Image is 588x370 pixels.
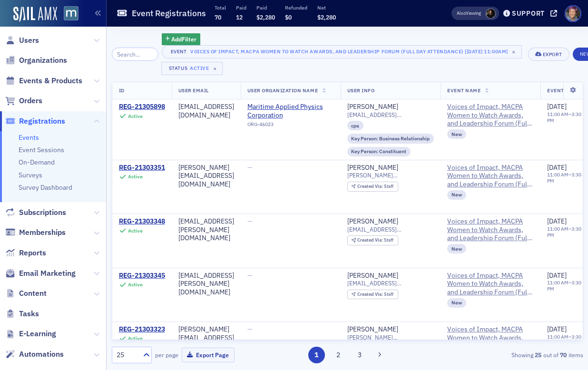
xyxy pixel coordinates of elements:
span: [DATE] [547,163,567,172]
p: Paid [256,4,275,11]
span: Profile [565,5,581,22]
a: Voices of Impact, MACPA Women to Watch Awards, and Leadership Forum (Full Day Attendance) [447,272,534,297]
div: Staff [357,184,393,189]
div: – [547,226,586,238]
span: Automations [19,349,64,360]
a: REG-21303348 [119,217,165,226]
div: – [547,280,586,292]
p: Refunded [285,4,307,11]
span: — [247,271,253,280]
span: — [247,325,253,333]
a: [PERSON_NAME] [347,103,398,111]
a: Voices of Impact, MACPA Women to Watch Awards, and Leadership Forum (Full Day Attendance) [447,164,534,189]
span: [DATE] [547,325,567,333]
h1: Event Registrations [132,8,206,19]
div: [EMAIL_ADDRESS][DOMAIN_NAME] [178,103,234,119]
div: New [447,129,466,139]
div: Active [128,174,143,180]
span: Organizations [19,55,67,66]
div: [PERSON_NAME][EMAIL_ADDRESS][PERSON_NAME][DOMAIN_NAME] [178,325,234,359]
div: Support [512,9,545,18]
div: [PERSON_NAME][EMAIL_ADDRESS][DOMAIN_NAME] [178,164,234,189]
p: Net [317,4,336,11]
span: [PERSON_NAME][EMAIL_ADDRESS][DOMAIN_NAME] [347,172,434,179]
div: Created Via: Staff [347,290,398,300]
span: — [247,217,253,225]
a: Survey Dashboard [19,183,72,192]
span: [DATE] [547,102,567,111]
strong: 25 [533,351,543,359]
time: 11:00 AM [547,171,568,178]
button: 2 [330,347,346,363]
span: Created Via : [357,237,384,243]
button: Export [528,48,569,61]
a: Organizations [5,55,67,66]
span: Add Filter [171,35,196,43]
div: Created Via: Staff [347,182,398,192]
a: Memberships [5,227,66,238]
span: ID [119,87,125,94]
time: 11:00 AM [547,225,568,232]
span: [DATE] [547,271,567,280]
span: 12 [236,13,243,21]
div: Active [128,228,143,234]
span: E-Learning [19,329,56,339]
time: 11:00 AM [547,279,568,286]
button: 1 [308,347,325,363]
a: Subscriptions [5,207,66,218]
a: REG-21305898 [119,103,165,111]
a: REG-21303345 [119,272,165,280]
time: 3:30 PM [547,111,581,124]
span: Tasks [19,309,39,319]
span: × [211,64,219,73]
span: Created Via : [357,183,384,189]
span: Maritime Applied Physics Corporation [247,103,334,119]
span: User Info [347,87,375,94]
time: 3:30 PM [547,171,581,184]
a: Voices of Impact, MACPA Women to Watch Awards, and Leadership Forum (Full Day Attendance) [447,103,534,128]
span: [EMAIL_ADDRESS][PERSON_NAME][DOMAIN_NAME] [347,280,434,287]
time: 3:30 PM [547,279,581,292]
a: Event Sessions [19,146,64,154]
button: StatusActive× [161,62,223,75]
div: Event [169,49,189,55]
div: ORG-46023 [247,121,334,131]
p: Total [215,4,226,11]
button: 3 [352,347,368,363]
span: Created Via : [357,291,384,297]
button: EventVoices of Impact, MACPA Women to Watch Awards, and Leadership Forum (Full Day Attendance) [[... [162,45,522,58]
div: Active [190,65,209,71]
a: Registrations [5,116,65,127]
a: Events [19,133,39,142]
time: 11:00 AM [547,111,568,117]
span: Events & Products [19,76,82,86]
a: [PERSON_NAME] [347,325,398,334]
span: [EMAIL_ADDRESS][PERSON_NAME][DOMAIN_NAME] [347,226,434,233]
a: Email Marketing [5,268,76,279]
a: Reports [5,248,46,258]
a: REG-21303351 [119,164,165,172]
span: $2,280 [317,13,336,21]
span: Voices of Impact, MACPA Women to Watch Awards, and Leadership Forum (Full Day Attendance) [447,217,534,243]
div: Also [457,10,466,16]
div: Key Person: Business Relationship [347,134,434,143]
strong: 70 [559,351,568,359]
img: SailAMX [13,7,57,22]
a: [PERSON_NAME] [347,217,398,226]
span: Subscriptions [19,207,66,218]
span: [DATE] [547,217,567,225]
span: Content [19,288,47,299]
a: REG-21303323 [119,325,165,334]
a: Orders [5,96,42,106]
a: Events & Products [5,76,82,86]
